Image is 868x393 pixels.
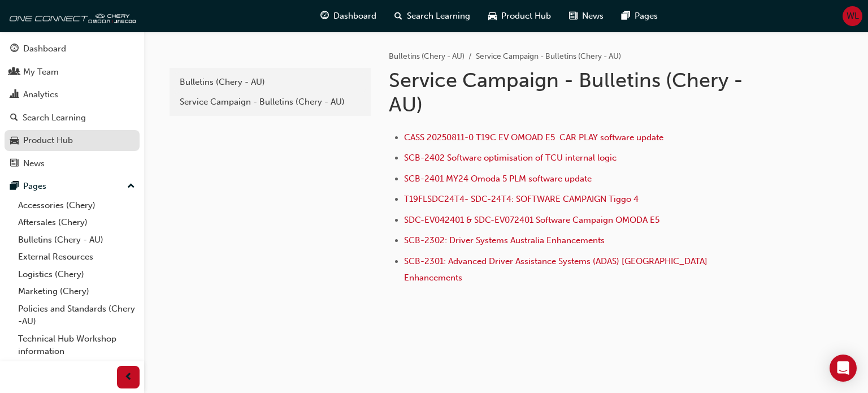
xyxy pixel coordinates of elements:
[23,88,58,101] div: Analytics
[404,153,617,163] a: SCB-2402 Software optimisation of TCU internal logic
[23,134,73,147] div: Product Hub
[14,360,140,378] a: All Pages
[14,330,140,360] a: Technical Hub Workshop information
[14,248,140,266] a: External Resources
[582,10,604,23] span: News
[5,84,140,105] a: Analytics
[10,90,19,100] span: chart-icon
[320,9,329,23] span: guage-icon
[10,182,19,192] span: pages-icon
[10,44,19,54] span: guage-icon
[404,215,659,225] a: SDC-EV042401 & SDC-EV072401 Software Campaign OMODA E5
[5,153,140,174] a: News
[613,5,667,28] a: pages-iconPages
[5,176,140,197] button: Pages
[6,5,136,27] img: oneconnect
[14,300,140,330] a: Policies and Standards (Chery -AU)
[174,72,366,92] a: Bulletins (Chery - AU)
[843,6,862,26] button: WL
[23,157,45,170] div: News
[407,10,470,23] span: Search Learning
[5,38,140,59] a: Dashboard
[569,9,578,23] span: news-icon
[479,5,560,28] a: car-iconProduct Hub
[5,36,140,176] button: DashboardMy TeamAnalyticsSearch LearningProduct HubNews
[488,9,497,23] span: car-icon
[622,9,630,23] span: pages-icon
[10,113,18,123] span: search-icon
[5,107,140,128] a: Search Learning
[404,174,592,184] a: SCB-2401 MY24 Omoda 5 PLM software update
[404,132,663,142] a: CASS 20250811-0 T19C EV OMOAD E5 CAR PLAY software update
[10,136,19,146] span: car-icon
[23,111,86,124] div: Search Learning
[180,96,361,109] div: Service Campaign - Bulletins (Chery - AU)
[10,67,19,77] span: people-icon
[14,197,140,214] a: Accessories (Chery)
[847,10,859,23] span: WL
[174,92,366,112] a: Service Campaign - Bulletins (Chery - AU)
[830,355,857,382] div: Open Intercom Messenger
[14,266,140,283] a: Logistics (Chery)
[404,256,710,283] a: SCB-2301: Advanced Driver Assistance Systems (ADAS) [GEOGRAPHIC_DATA] Enhancements
[635,10,658,23] span: Pages
[10,159,19,169] span: news-icon
[501,10,551,23] span: Product Hub
[389,51,465,61] a: Bulletins (Chery - AU)
[14,214,140,231] a: Aftersales (Chery)
[23,180,46,193] div: Pages
[560,5,613,28] a: news-iconNews
[394,9,402,23] span: search-icon
[14,231,140,249] a: Bulletins (Chery - AU)
[180,76,361,89] div: Bulletins (Chery - AU)
[14,283,140,300] a: Marketing (Chery)
[476,50,621,63] li: Service Campaign - Bulletins (Chery - AU)
[389,68,759,117] h1: Service Campaign - Bulletins (Chery - AU)
[311,5,385,28] a: guage-iconDashboard
[404,235,605,245] a: SCB-2302: Driver Systems Australia Enhancements
[333,10,376,23] span: Dashboard
[127,179,135,194] span: up-icon
[23,42,66,55] div: Dashboard
[5,130,140,151] a: Product Hub
[404,194,639,204] a: T19FLSDC24T4- SDC-24T4: SOFTWARE CAMPAIGN Tiggo 4
[385,5,479,28] a: search-iconSearch Learning
[5,62,140,83] a: My Team
[23,66,59,79] div: My Team
[124,370,133,385] span: prev-icon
